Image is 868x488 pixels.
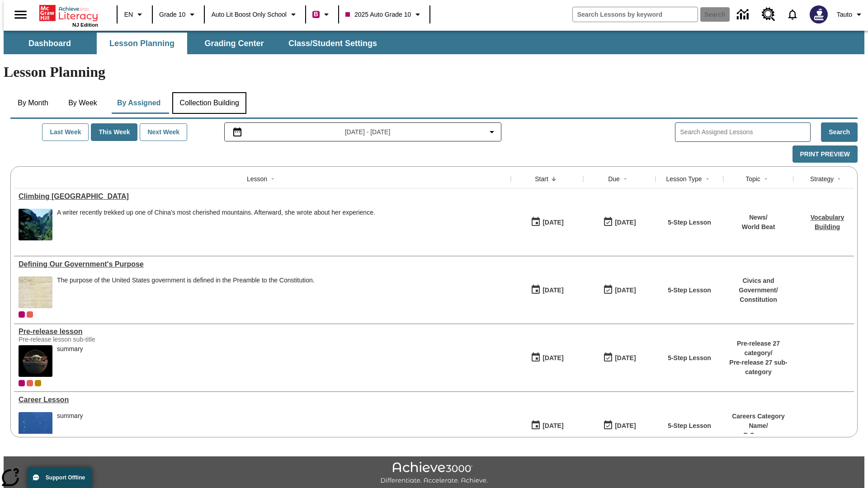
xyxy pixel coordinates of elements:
span: Current Class [19,311,25,318]
img: fish [19,412,52,444]
p: Pre-release 27 sub-category [728,358,789,377]
span: Dashboard [28,38,71,49]
a: Career Lesson, Lessons [19,396,506,404]
p: Civics and Government / [728,276,789,295]
button: Support Offline [27,467,92,488]
button: 01/22/25: First time the lesson was available [528,349,566,366]
button: This Week [91,123,137,141]
p: Constitution [728,295,789,305]
span: Support Offline [46,474,85,481]
button: Dashboard [5,33,95,54]
div: Defining Our Government's Purpose [19,260,506,268]
button: Profile/Settings [833,6,868,23]
div: [DATE] [615,285,636,296]
button: Boost Class color is violet red. Change class color [309,6,335,23]
p: 5-Step Lesson [668,218,711,227]
button: 07/22/25: First time the lesson was available [528,214,566,231]
div: OL 2025 Auto Grade 11 [27,380,33,386]
div: SubNavbar [4,33,385,54]
span: Grading Center [204,38,264,49]
div: summary [57,412,83,420]
div: Due [608,174,620,183]
input: search field [573,7,698,22]
a: Vocabulary Building [811,214,844,230]
button: 07/01/25: First time the lesson was available [528,282,566,299]
p: B Careers [728,431,789,440]
button: Open side menu [7,1,34,28]
span: Tauto [837,10,852,19]
button: 01/13/25: First time the lesson was available [528,417,566,434]
span: New 2025 class [35,380,41,386]
button: Class/Student Settings [281,33,384,54]
div: Career Lesson [19,396,506,404]
button: By Month [10,92,56,114]
div: Home [39,3,98,28]
svg: Collapse Date Range Filter [486,127,497,137]
p: Careers Category Name / [728,412,789,431]
a: Climbing Mount Tai, Lessons [19,192,506,201]
button: 01/25/26: Last day the lesson can be accessed [600,349,639,366]
p: News / [742,213,775,222]
div: SubNavbar [4,31,864,54]
span: [DATE] - [DATE] [345,127,391,137]
div: Lesson [247,174,267,183]
div: summary [57,412,83,444]
button: 03/31/26: Last day the lesson can be accessed [600,282,639,299]
a: Data Center [731,2,756,27]
span: Class/Student Settings [288,38,377,49]
span: EN [124,10,133,19]
img: 6000 stone steps to climb Mount Tai in Chinese countryside [19,209,52,240]
p: 5-Step Lesson [668,286,711,295]
button: Grade: Grade 10, Select a grade [156,6,201,23]
span: B [314,9,318,20]
img: This historic document written in calligraphic script on aged parchment, is the Preamble of the C... [19,277,52,308]
p: World Beat [742,222,775,232]
div: [DATE] [615,352,636,364]
a: Home [39,4,98,22]
button: Next Week [140,123,187,141]
div: [DATE] [542,352,563,364]
button: 01/17/26: Last day the lesson can be accessed [600,417,639,434]
div: [DATE] [542,285,563,296]
div: Pre-release lesson sub-title [19,336,154,343]
a: Defining Our Government's Purpose, Lessons [19,260,506,268]
div: The purpose of the United States government is defined in the Preamble to the Constitution. [57,277,315,308]
p: Pre-release 27 category / [728,339,789,358]
div: summary [57,345,83,377]
div: [DATE] [615,420,636,432]
p: 5-Step Lesson [668,353,711,363]
div: Lesson Type [666,174,702,183]
span: Grade 10 [159,10,185,19]
button: Select the date range menu item [228,127,498,137]
div: Climbing Mount Tai [19,192,506,201]
div: Start [535,174,548,183]
div: Strategy [810,174,834,183]
button: Print Preview [793,145,858,163]
a: Pre-release lesson, Lessons [19,328,506,336]
span: Auto Lit Boost only School [211,10,287,19]
button: By Assigned [110,92,168,114]
button: Search [821,122,858,142]
div: A writer recently trekked up one of China's most cherished mountains. Afterward, she wrote about ... [57,209,375,240]
button: Sort [620,174,631,184]
button: By Week [60,92,105,114]
div: Current Class [19,380,25,386]
img: Avatar [810,5,828,23]
button: 06/30/26: Last day the lesson can be accessed [600,214,639,231]
button: Language: EN, Select a language [120,6,149,23]
div: A writer recently trekked up one of China's most cherished mountains. Afterward, she wrote about ... [57,209,375,216]
a: Resource Center, Will open in new tab [756,2,781,27]
span: NJ Edition [72,22,98,28]
button: Sort [702,174,713,184]
div: [DATE] [615,217,636,228]
div: [DATE] [542,217,563,228]
div: summary [57,345,83,353]
img: hero alt text [19,345,52,377]
button: Sort [548,174,559,184]
div: OL 2025 Auto Grade 11 [27,311,33,318]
